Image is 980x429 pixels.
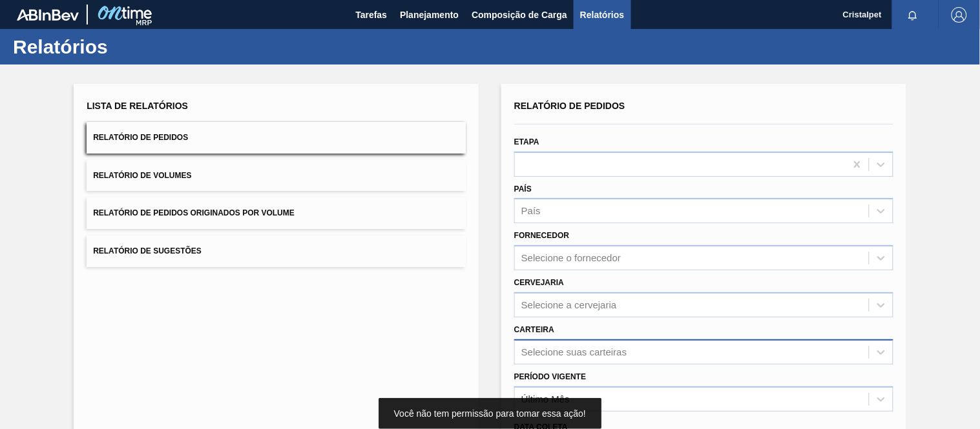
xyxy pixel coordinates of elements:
[514,101,625,111] span: Relatório de Pedidos
[514,137,539,146] label: Etapa
[514,325,554,334] label: Carteira
[521,394,570,404] div: Último Mês
[580,7,624,23] span: Relatórios
[521,253,621,264] div: Selecione o fornecedor
[521,206,541,217] div: País
[521,346,627,357] div: Selecione suas carteiras
[87,197,466,229] button: Relatório de Pedidos Originados por Volume
[892,6,933,24] button: Notificações
[514,185,532,194] label: País
[93,133,188,142] span: Relatório de Pedidos
[17,9,79,21] img: TNhmsLtSVTkK8tSr43FrP2fwEKptu5GPRR3wAAAABJRU5ErkJggg==
[93,208,295,217] span: Relatório de Pedidos Originados por Volume
[514,231,569,240] label: Fornecedor
[514,278,564,287] label: Cervejaria
[93,246,202,255] span: Relatório de Sugestões
[952,7,967,23] img: Logout
[87,101,188,111] span: Lista de Relatórios
[13,39,242,54] h1: Relatórios
[514,372,586,381] label: Período Vigente
[87,235,466,267] button: Relatório de Sugestões
[472,7,567,23] span: Composição de Carga
[87,160,466,192] button: Relatório de Volumes
[93,171,191,180] span: Relatório de Volumes
[355,7,387,23] span: Tarefas
[400,7,459,23] span: Planejamento
[87,122,466,154] button: Relatório de Pedidos
[521,299,617,310] div: Selecione a cervejaria
[394,408,586,419] span: Você não tem permissão para tomar essa ação!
